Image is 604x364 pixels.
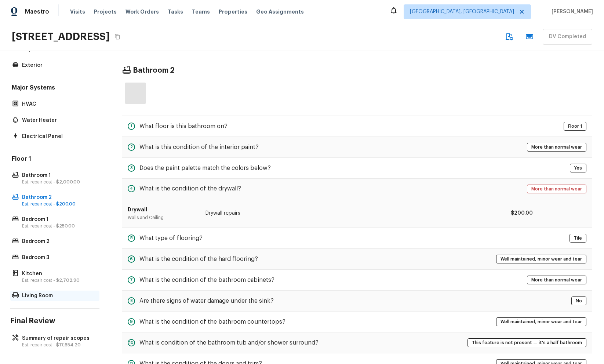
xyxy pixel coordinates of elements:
[133,66,175,75] h4: Bathroom 2
[22,179,95,185] p: Est. repair cost -
[56,180,80,184] span: $2,000.00
[128,276,135,284] div: 7
[498,255,585,263] span: Well maintained, minor wear and tear
[128,255,135,263] div: 6
[22,201,95,207] p: Est. repair cost -
[529,276,585,284] span: More than normal wear
[139,143,259,151] h5: What is this condition of the interior paint?
[572,164,585,172] span: Yes
[139,297,274,305] h5: Are there signs of water damage under the sink?
[128,297,135,305] div: 8
[128,123,135,130] div: 1
[128,206,197,213] p: Drywall
[10,84,99,93] h5: Major Systems
[22,254,95,261] p: Bedroom 3
[22,62,95,69] p: Exterior
[56,343,81,347] span: $17,654.20
[22,172,95,179] p: Bathroom 1
[12,30,110,43] h2: [STREET_ADDRESS]
[139,318,285,326] h5: What is the condition of the bathroom countertops?
[139,122,228,130] h5: What floor is this bathroom on?
[94,8,117,15] span: Projects
[128,185,135,192] div: 4
[549,8,593,15] span: [PERSON_NAME]
[22,238,95,245] p: Bedroom 2
[565,123,585,130] span: Floor 1
[529,143,585,151] span: More than normal wear
[128,164,135,172] div: 3
[22,342,95,348] p: Est. repair cost -
[256,8,304,15] span: Geo Assignments
[139,255,258,263] h5: What is the condition of the hard flooring?
[56,278,80,283] span: $2,702.90
[571,234,585,242] span: Tile
[22,223,95,229] p: Est. repair cost -
[573,297,585,305] span: No
[56,202,76,206] span: $200.00
[139,164,271,172] h5: Does the paint palette match the colors below?
[128,318,135,325] div: 9
[70,8,85,15] span: Visits
[139,185,241,193] h5: What is the condition of the drywall?
[113,32,122,41] button: Copy Address
[22,194,95,201] p: Bathroom 2
[25,8,49,15] span: Maestro
[498,318,585,325] span: Well maintained, minor wear and tear
[128,143,135,151] div: 2
[500,210,533,217] p: $200.00
[56,224,75,228] span: $250.00
[128,339,135,346] div: 10
[128,234,135,242] div: 5
[22,335,95,342] p: Summary of repair scopes
[205,210,491,217] p: Drywall repairs
[192,8,210,15] span: Teams
[529,185,585,193] span: More than normal wear
[128,215,197,221] p: Walls and Ceiling
[125,8,159,15] span: Work Orders
[168,9,183,14] span: Tasks
[22,277,95,283] p: Est. repair cost -
[410,8,514,15] span: [GEOGRAPHIC_DATA], [GEOGRAPHIC_DATA]
[22,216,95,223] p: Bedroom 1
[10,155,99,164] h5: Floor 1
[10,316,99,326] h4: Final Review
[139,276,274,284] h5: What is the condition of the bathroom cabinets?
[139,339,319,347] h5: What is condition of the bathroom tub and/or shower surround?
[22,133,95,140] p: Electrical Panel
[219,8,247,15] span: Properties
[22,292,95,299] p: Living Room
[469,339,585,346] span: This feature is not present — it's a half bathroom
[22,117,95,124] p: Water Heater
[139,234,203,242] h5: What type of flooring?
[22,270,95,277] p: Kitchen
[22,101,95,108] p: HVAC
